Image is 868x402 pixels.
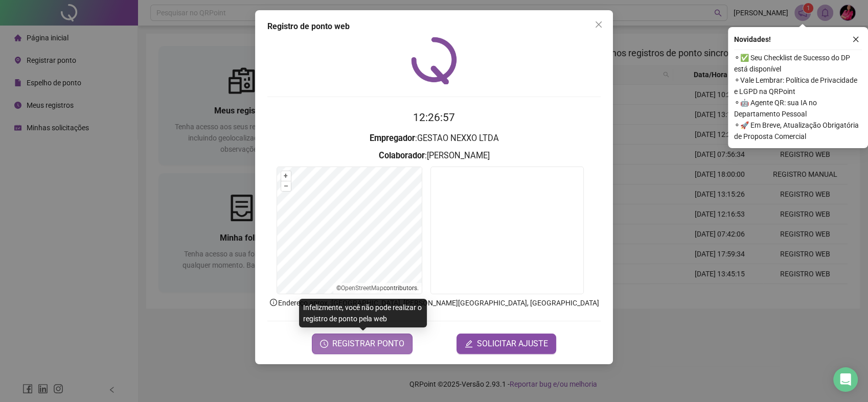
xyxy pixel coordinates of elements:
[833,367,858,392] div: Open Intercom Messenger
[312,334,413,354] button: REGISTRAR PONTO
[852,36,859,43] span: close
[413,111,455,124] time: 12:26:57
[379,151,425,160] strong: Colaborador
[341,285,383,292] a: OpenStreetMap
[370,133,415,143] strong: Empregador
[267,132,601,145] h3: : GESTAO NEXXO LTDA
[477,338,548,350] span: SOLICITAR AJUSTE
[269,298,278,307] span: info-circle
[320,340,328,348] span: clock-circle
[299,299,427,327] div: Infelizmente, você não pode realizar o registro de ponto pela web
[281,171,291,181] button: +
[336,285,419,292] li: © contributors.
[267,297,601,309] p: Endereço aprox. : [GEOGRAPHIC_DATA], [PERSON_NAME][GEOGRAPHIC_DATA], [GEOGRAPHIC_DATA]
[332,338,404,350] span: REGISTRAR PONTO
[456,334,556,354] button: editSOLICITAR AJUSTE
[281,181,291,191] button: –
[734,75,862,97] span: ⚬ Vale Lembrar: Política de Privacidade e LGPD na QRPoint
[595,20,603,29] span: close
[734,34,771,45] span: Novidades !
[734,97,862,120] span: ⚬ 🤖 Agente QR: sua IA no Departamento Pessoal
[734,52,862,75] span: ⚬ ✅ Seu Checklist de Sucesso do DP está disponível
[465,340,473,348] span: edit
[267,20,601,33] div: Registro de ponto web
[267,149,601,162] h3: : [PERSON_NAME]
[734,120,862,142] span: ⚬ 🚀 Em Breve, Atualização Obrigatória de Proposta Comercial
[411,37,457,84] img: QRPoint
[590,16,607,33] button: Close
